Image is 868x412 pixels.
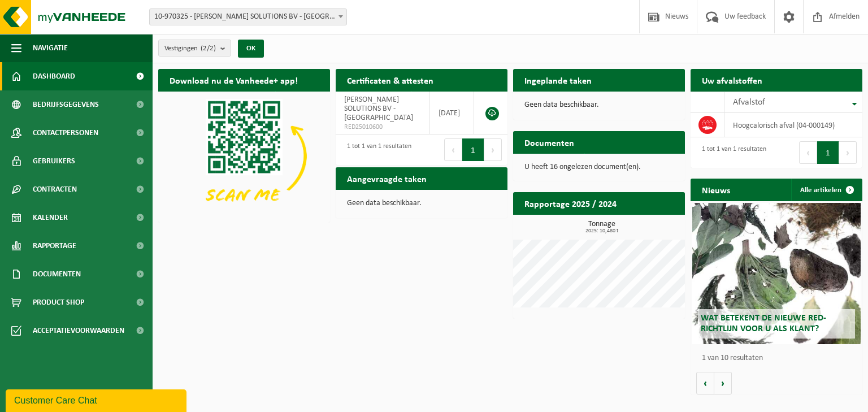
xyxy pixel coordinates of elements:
count: (2/2) [201,45,216,52]
td: [DATE] [430,92,474,135]
button: Volgende [714,372,732,394]
span: Kalender [33,203,68,232]
span: 10-970325 - TENNANT SOLUTIONS BV - MECHELEN [149,8,347,25]
span: 2025: 10,480 t [519,228,685,234]
button: Next [484,138,502,161]
h3: Tonnage [519,220,685,234]
span: Contactpersonen [33,119,98,147]
span: Bedrijfsgegevens [33,90,99,119]
h2: Documenten [513,131,585,153]
span: [PERSON_NAME] SOLUTIONS BV - [GEOGRAPHIC_DATA] [344,96,413,122]
div: 1 tot 1 van 1 resultaten [696,140,766,165]
span: 10-970325 - TENNANT SOLUTIONS BV - MECHELEN [150,9,346,25]
h2: Uw afvalstoffen [691,69,774,91]
button: Previous [799,141,817,164]
span: Acceptatievoorwaarden [33,316,124,345]
span: RED25010600 [344,123,421,132]
span: Gebruikers [33,147,75,175]
span: Vestigingen [164,40,216,57]
h2: Download nu de Vanheede+ app! [158,69,309,91]
button: Vestigingen(2/2) [158,40,231,57]
button: 1 [817,141,839,164]
span: Rapportage [33,232,76,260]
h2: Certificaten & attesten [336,69,445,91]
p: Geen data beschikbaar. [524,101,674,109]
td: hoogcalorisch afval (04-000149) [724,113,862,137]
span: Documenten [33,260,81,288]
p: Geen data beschikbaar. [347,200,496,207]
p: U heeft 16 ongelezen document(en). [524,163,674,171]
h2: Aangevraagde taken [336,167,438,189]
h2: Nieuws [691,179,741,201]
span: Product Shop [33,288,84,316]
button: Previous [444,138,462,161]
div: 1 tot 1 van 1 resultaten [341,137,411,162]
button: OK [238,40,264,58]
a: Bekijk rapportage [601,214,684,237]
span: Wat betekent de nieuwe RED-richtlijn voor u als klant? [701,314,826,333]
span: Navigatie [33,34,68,62]
button: 1 [462,138,484,161]
span: Afvalstof [733,98,765,107]
img: Download de VHEPlus App [158,92,330,220]
p: 1 van 10 resultaten [702,354,857,362]
h2: Rapportage 2025 / 2024 [513,192,628,214]
span: Dashboard [33,62,75,90]
span: Contracten [33,175,77,203]
a: Wat betekent de nieuwe RED-richtlijn voor u als klant? [692,203,861,344]
h2: Ingeplande taken [513,69,603,91]
button: Next [839,141,857,164]
iframe: chat widget [6,387,189,412]
a: Alle artikelen [791,179,861,201]
button: Vorige [696,372,714,394]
